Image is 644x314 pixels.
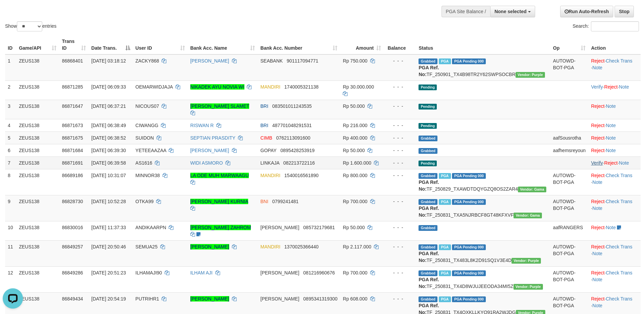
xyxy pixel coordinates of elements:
span: Grabbed [419,58,437,64]
span: MANDIRI [260,173,280,178]
span: Rp 50.000 [343,225,365,230]
td: aafhemsreyoun [550,144,589,156]
button: None selected [490,6,535,17]
td: ZEUS138 [16,195,59,221]
a: Note [592,65,602,70]
td: aafSousrotha [550,131,589,144]
td: · [588,221,641,240]
td: ZEUS138 [16,240,59,266]
span: [DATE] 20:54:19 [91,296,126,301]
span: Copy 0895341319300 to clipboard [303,296,337,301]
a: Reject [591,123,604,128]
span: [DATE] 03:18:12 [91,58,126,64]
span: Grabbed [419,244,437,250]
a: Note [606,148,616,153]
td: AUTOWD-BOT-PGA [550,169,589,195]
span: 86849286 [62,270,83,275]
span: Vendor URL: https://trx31.1velocity.biz [514,213,542,218]
th: Status [416,35,550,54]
td: · · [588,80,641,100]
span: Rp 50.000 [343,103,365,109]
b: PGA Ref. No: [419,206,439,218]
td: ZEUS138 [16,169,59,195]
a: Reject [604,160,618,166]
div: - - - [386,295,413,302]
b: PGA Ref. No: [419,65,439,77]
a: Reject [591,244,604,249]
span: None selected [495,9,527,14]
td: · [588,131,641,144]
span: NICOUS07 [136,103,159,109]
span: Rp 30.000.000 [343,84,374,90]
label: Show entries [5,21,56,31]
th: Trans ID: activate to sort column ascending [59,35,89,54]
a: WIDI ASMORO [190,160,223,166]
td: ZEUS138 [16,100,59,119]
td: · · [588,240,641,266]
b: PGA Ref. No: [419,251,439,263]
span: BNI [260,199,268,204]
a: Reject [591,135,604,141]
span: Rp 400.000 [343,135,367,141]
span: Rp 608.000 [343,296,367,301]
td: TF_250831_TX483L8K2D91SQ1V3E4D [416,240,550,266]
span: Pending [419,161,437,166]
a: [PERSON_NAME] [190,58,229,64]
span: Marked by aafkaynarin [439,173,451,179]
span: Copy 1540016561890 to clipboard [284,173,318,178]
span: PGA Pending [452,58,486,64]
span: 86871285 [62,84,83,90]
span: Pending [419,123,437,129]
td: ZEUS138 [16,221,59,240]
div: - - - [386,135,413,141]
td: ZEUS138 [16,119,59,131]
td: ZEUS138 [16,156,59,169]
span: BRI [260,103,268,109]
a: Reject [591,58,604,64]
div: - - - [386,243,413,250]
th: Amount: activate to sort column ascending [340,35,384,54]
td: 1 [5,54,16,81]
span: Marked by aafRornrotha [439,270,451,276]
span: CIMB [260,135,272,141]
span: 86689186 [62,173,83,178]
div: - - - [386,224,413,231]
span: Grabbed [419,225,437,231]
td: · · [588,54,641,81]
div: - - - [386,198,413,205]
span: [DATE] 06:37:21 [91,103,126,109]
a: Note [592,179,602,185]
span: Marked by aaftrukkakada [439,58,451,64]
a: Note [592,277,602,282]
span: Grabbed [419,296,437,302]
th: Bank Acc. Number: activate to sort column ascending [258,35,340,54]
a: Check Trans [606,270,633,275]
td: 12 [5,266,16,292]
td: 10 [5,221,16,240]
span: Rp 216.000 [343,123,367,128]
span: [DATE] 11:37:33 [91,225,126,230]
span: Rp 50.000 [343,148,365,153]
div: PGA Site Balance / [442,6,490,17]
a: Note [592,251,602,256]
span: Copy 081216960676 to clipboard [303,270,335,275]
span: ANDIKAARPN [136,225,166,230]
span: [DATE] 10:31:07 [91,173,126,178]
span: Vendor URL: https://trx4.1velocity.biz [514,284,543,290]
div: - - - [386,160,413,166]
b: PGA Ref. No: [419,179,439,192]
span: Grabbed [419,173,437,179]
span: OEMARWIDJAJA [136,84,173,90]
a: Stop [615,6,634,17]
th: Bank Acc. Name: activate to sort column ascending [188,35,258,54]
td: · · [588,156,641,169]
a: Note [619,160,629,166]
span: BRI [260,123,268,128]
a: Note [606,103,616,109]
span: Marked by aafsreyleap [439,244,451,250]
span: 86868401 [62,58,83,64]
span: PGA Pending [452,296,486,302]
td: TF_250901_TX4B98TR2Y62SWPSOCBR [416,54,550,81]
a: Reject [591,148,604,153]
td: 2 [5,80,16,100]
